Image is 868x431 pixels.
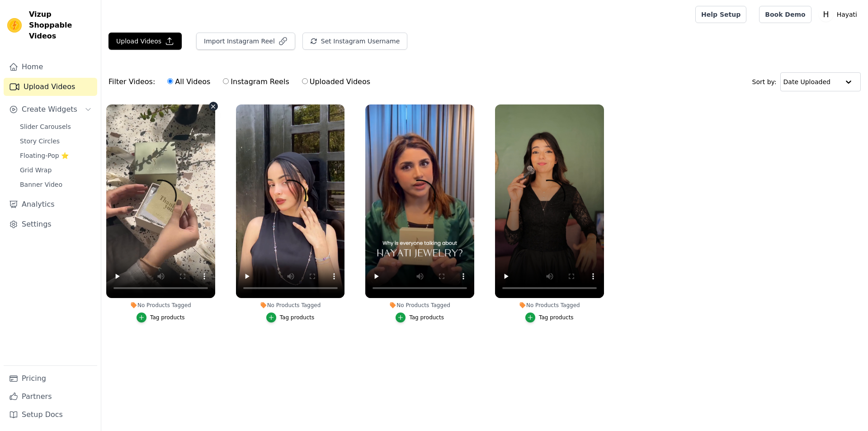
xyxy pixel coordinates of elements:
input: Uploaded Videos [302,78,308,84]
div: No Products Tagged [236,302,345,309]
span: Create Widgets [22,104,77,115]
div: Tag products [280,314,315,321]
div: Sort by: [752,72,861,91]
input: All Videos [167,78,173,84]
button: Tag products [396,313,444,322]
button: Create Widgets [4,100,97,118]
button: Import Instagram Reel [196,33,295,50]
div: Filter Videos: [108,71,375,92]
a: Analytics [4,195,97,213]
a: Pricing [4,369,97,388]
span: Floating-Pop ⭐ [20,151,69,160]
span: Grid Wrap [20,166,52,175]
span: Vizup Shoppable Videos [29,9,94,42]
div: No Products Tagged [106,302,215,309]
label: Uploaded Videos [302,76,371,88]
label: Instagram Reels [222,76,289,88]
p: Hayati [833,6,861,23]
a: Help Setup [695,6,746,23]
a: Story Circles [14,135,97,147]
button: Upload Videos [108,33,182,50]
button: Tag products [525,313,574,322]
button: Set Instagram Username [302,33,407,50]
button: Video Delete [209,102,218,111]
text: H [823,10,829,19]
a: Banner Video [14,178,97,191]
div: Tag products [539,314,574,321]
label: All Videos [167,76,211,88]
button: Tag products [266,313,315,322]
button: H Hayati [819,6,861,23]
div: Tag products [150,314,185,321]
a: Upload Videos [4,78,97,96]
div: Tag products [409,314,444,321]
span: Slider Carousels [20,122,71,131]
input: Instagram Reels [223,78,229,84]
a: Book Demo [759,6,811,23]
div: No Products Tagged [495,302,604,309]
a: Grid Wrap [14,164,97,176]
span: Banner Video [20,180,62,189]
img: Vizup [7,18,22,33]
a: Slider Carousels [14,120,97,133]
a: Partners [4,388,97,406]
span: Story Circles [20,137,60,146]
a: Setup Docs [4,406,97,424]
button: Tag products [137,313,185,322]
a: Settings [4,215,97,233]
a: Home [4,58,97,76]
div: No Products Tagged [365,302,474,309]
a: Floating-Pop ⭐ [14,149,97,162]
